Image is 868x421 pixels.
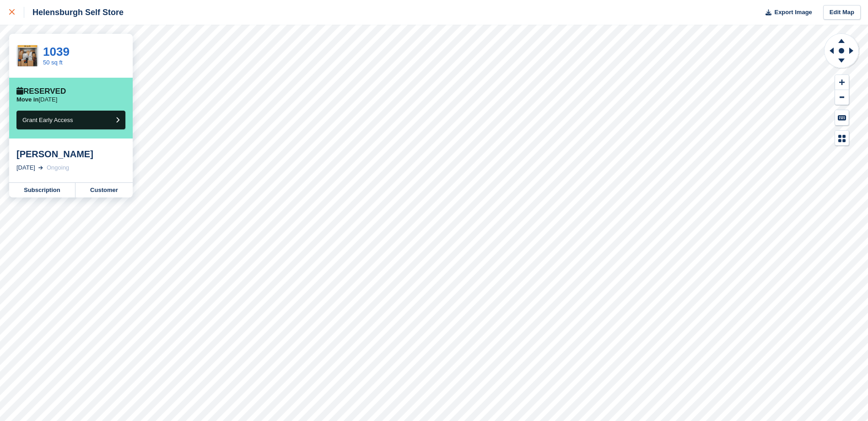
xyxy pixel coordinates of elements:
[760,5,812,20] button: Export Image
[47,163,69,172] div: Ongoing
[16,163,35,172] div: [DATE]
[38,166,43,170] img: arrow-right-light-icn-cde0832a797a2874e46488d9cf13f60e5c3a73dbe684e267c42b8395dfbc2abf.svg
[835,90,849,105] button: Zoom Out
[835,75,849,90] button: Zoom In
[43,45,70,59] a: 1039
[774,8,812,17] span: Export Image
[835,110,849,125] button: Keyboard Shortcuts
[22,117,73,123] span: Grant Early Access
[24,7,124,18] div: Helensburgh Self Store
[16,149,125,160] div: [PERSON_NAME]
[17,45,38,66] img: Gemini_Generated_Image_lafbzhlafbzhlafb.jpeg
[43,59,63,66] a: 50 sq ft
[75,183,133,197] a: Customer
[835,131,849,146] button: Map Legend
[16,96,57,103] p: [DATE]
[9,183,75,197] a: Subscription
[16,87,66,96] div: Reserved
[823,5,861,20] a: Edit Map
[16,111,125,129] button: Grant Early Access
[16,96,38,103] span: Move in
